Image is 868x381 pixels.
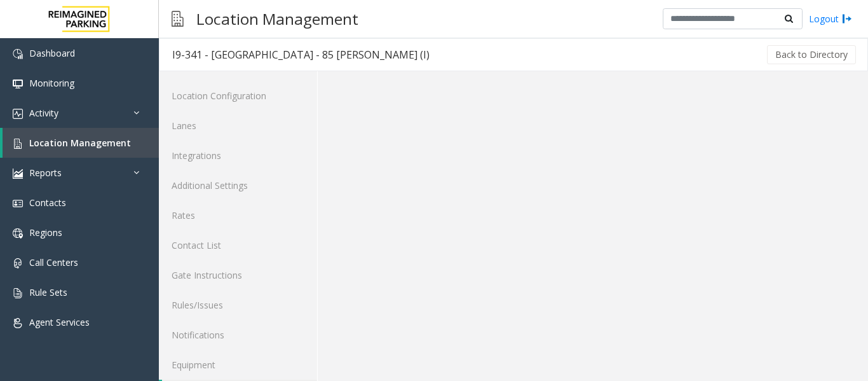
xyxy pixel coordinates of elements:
a: Rules/Issues [159,290,317,320]
a: Lanes [159,111,317,141]
span: Contacts [29,197,66,209]
span: Agent Services [29,316,90,328]
img: 'icon' [13,228,23,239]
span: Rule Sets [29,286,67,298]
img: 'icon' [13,318,23,328]
button: Back to Directory [767,45,856,64]
span: Activity [29,107,58,119]
img: 'icon' [13,198,23,209]
span: Regions [29,226,62,239]
h3: Location Management [190,3,365,34]
img: 'icon' [13,169,23,179]
a: Equipment [159,350,317,380]
a: Integrations [159,141,317,170]
a: Rates [159,200,317,230]
a: Logout [809,12,852,25]
div: I9-341 - [GEOGRAPHIC_DATA] - 85 [PERSON_NAME] (I) [172,46,430,63]
img: 'icon' [13,139,23,149]
a: Contact List [159,230,317,260]
a: Notifications [159,320,317,350]
span: Call Centers [29,256,78,268]
a: Location Management [3,128,159,158]
a: Location Configuration [159,81,317,111]
a: Gate Instructions [159,260,317,290]
img: pageIcon [172,3,184,34]
span: Monitoring [29,77,74,89]
span: Location Management [29,137,131,149]
a: Additional Settings [159,170,317,200]
img: 'icon' [13,109,23,119]
img: 'icon' [13,258,23,268]
img: 'icon' [13,79,23,89]
span: Dashboard [29,47,75,59]
img: 'icon' [13,49,23,59]
span: Reports [29,167,62,179]
img: logout [842,12,852,25]
img: 'icon' [13,288,23,298]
